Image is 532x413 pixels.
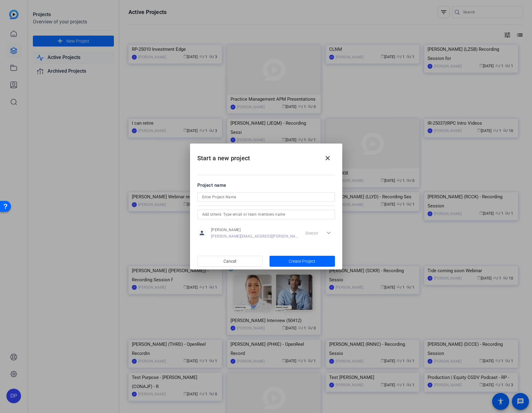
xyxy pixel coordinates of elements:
span: Create Project [289,258,315,265]
span: Cancel [224,255,236,267]
button: Cancel [197,256,263,267]
span: [PERSON_NAME][EMAIL_ADDRESS][PERSON_NAME][DOMAIN_NAME] [211,234,298,239]
span: [PERSON_NAME] [211,227,298,232]
div: Project name [197,182,335,189]
h2: Start a new project [190,144,342,168]
button: Create Project [270,256,335,267]
input: Enter Project Name [202,193,330,201]
input: Add others: Type email or team members name [202,211,330,218]
mat-icon: close [324,154,331,162]
mat-icon: person [197,228,206,238]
